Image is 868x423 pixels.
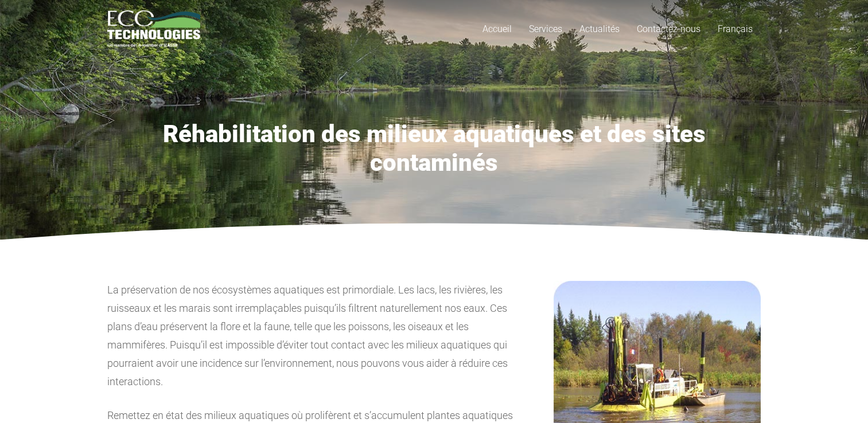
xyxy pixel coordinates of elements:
span: Accueil [482,23,512,34]
span: Services [529,23,562,34]
p: La préservation de nos écosystèmes aquatiques est primordiale. Les lacs, les rivières, les ruisse... [107,281,523,391]
span: Français [718,23,753,34]
span: Contactez-nous [637,23,700,34]
a: logo_EcoTech_ASDR_RGB [107,10,201,48]
span: Actualités [579,23,620,34]
h1: Réhabilitation des milieux aquatiques et des sites contaminés [107,120,761,178]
